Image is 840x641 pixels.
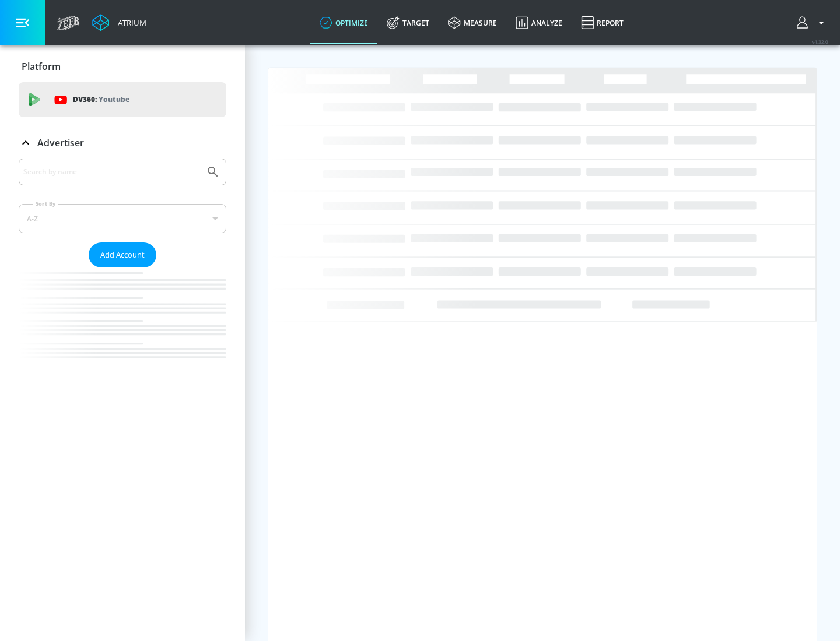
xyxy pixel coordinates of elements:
[572,2,633,44] a: Report
[99,93,129,105] p: Youtube
[73,93,129,106] p: DV360:
[812,38,828,45] span: v 4.32.0
[33,200,58,207] label: Sort By
[22,60,61,73] p: Platform
[19,267,226,381] nav: list of Advertiser
[23,164,200,179] input: Search by name
[19,50,226,83] div: Platform
[113,17,146,28] div: Atrium
[19,126,226,159] div: Advertiser
[100,248,145,262] span: Add Account
[19,82,226,117] div: DV360: Youtube
[506,2,572,44] a: Analyze
[19,159,226,381] div: Advertiser
[439,2,506,44] a: measure
[19,204,226,233] div: A-Z
[377,2,439,44] a: Target
[37,136,84,149] p: Advertiser
[310,2,377,44] a: optimize
[92,14,146,31] a: Atrium
[89,242,156,267] button: Add Account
